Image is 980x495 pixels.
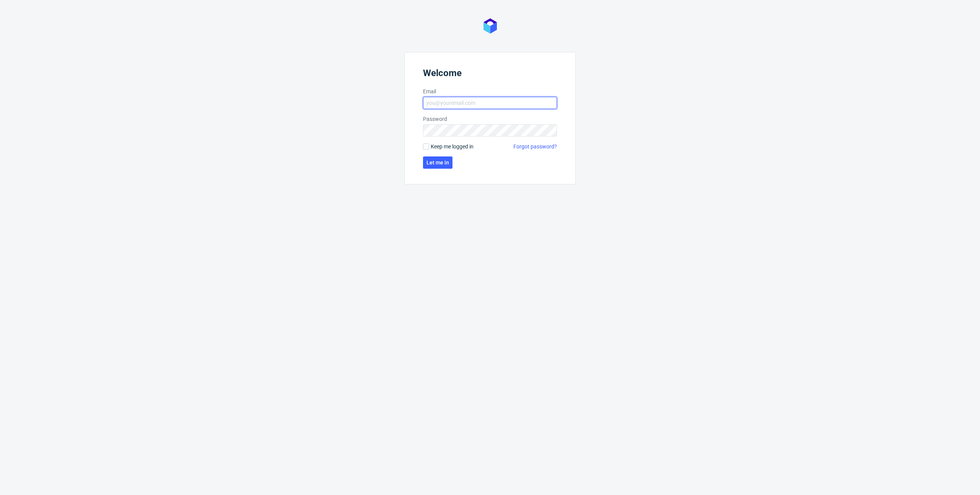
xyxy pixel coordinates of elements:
a: Forgot password? [513,143,557,150]
label: Password [423,115,557,123]
span: Keep me logged in [431,143,474,150]
header: Welcome [423,68,557,81]
button: Let me in [423,156,452,169]
label: Email [423,88,557,95]
input: you@youremail.com [423,97,557,109]
span: Let me in [426,160,449,165]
